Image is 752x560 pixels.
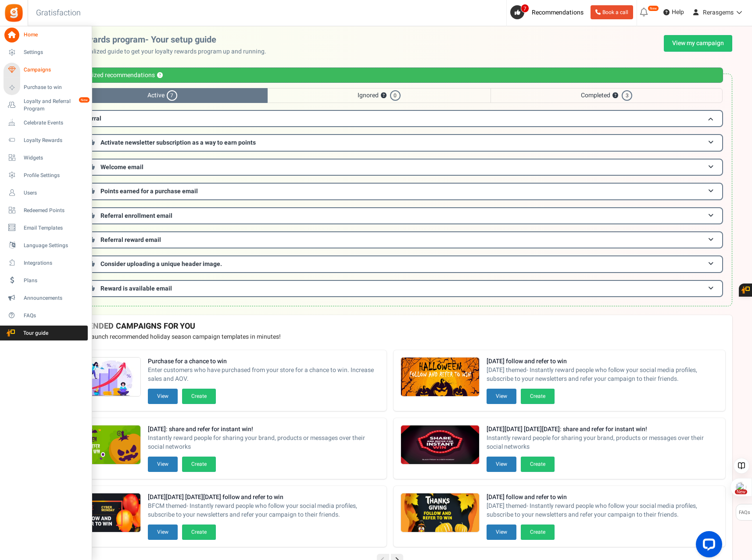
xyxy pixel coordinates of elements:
[24,137,85,144] span: Loyalty Rewards
[612,93,618,99] button: ?
[24,259,85,267] span: Integrations
[487,425,718,434] strong: [DATE][DATE] [DATE][DATE]: share and refer for instant win!
[55,333,725,341] p: Preview and launch recommended holiday season campaign templates in minutes!
[48,47,273,56] p: Use this personalized guide to get your loyalty rewards program up and running.
[24,49,85,56] span: Settings
[487,434,718,451] span: Instantly reward people for sharing your brand, products or messages over their social networks
[390,90,401,101] span: 0
[62,493,140,533] img: Recommended Campaigns
[24,189,85,197] span: Users
[521,389,555,404] button: Create
[148,357,380,366] strong: Purchase for a chance to win
[57,88,268,103] span: Active
[4,28,88,43] a: Home
[4,255,88,270] a: Integrations
[100,187,198,196] span: Points earned for a purchase email
[4,330,65,337] span: Tour guide
[491,88,723,103] span: Completed
[148,366,380,383] span: Enter customers who have purchased from your store for a chance to win. Increase sales and AOV.
[4,115,88,130] a: Celebrate Events
[55,322,725,331] h4: RECOMMENDED CAMPAIGNS FOR YOU
[182,525,216,540] button: Create
[648,5,659,11] em: New
[4,185,88,200] a: Users
[521,4,529,13] span: 7
[24,154,85,162] span: Widgets
[100,163,143,172] span: Welcome email
[167,90,177,101] span: 7
[487,357,718,366] strong: [DATE] follow and refer to win
[4,308,88,323] a: FAQs
[487,389,516,404] button: View
[4,3,24,23] img: Gratisfaction
[148,425,380,434] strong: [DATE]: share and refer for instant win!
[4,80,88,95] a: Purchase to win
[664,35,732,52] a: View my campaign
[4,133,88,148] a: Loyalty Rewards
[24,224,85,232] span: Email Templates
[148,389,178,404] button: View
[62,358,140,397] img: Recommended Campaigns
[148,457,178,472] button: View
[4,63,88,78] a: Campaigns
[487,502,718,519] span: [DATE] themed- Instantly reward people who follow your social media profiles, subscribe to your n...
[62,425,140,465] img: Recommended Campaigns
[622,90,632,101] span: 3
[100,259,222,269] span: Consider uploading a unique header image.
[157,73,163,78] button: ?
[24,207,85,214] span: Redeemed Points
[79,97,90,103] em: New
[738,504,750,521] span: FAQs
[24,172,85,179] span: Profile Settings
[487,457,516,472] button: View
[148,434,380,451] span: Instantly reward people for sharing your brand, products or messages over their social networks
[703,8,734,17] span: Rerasgems
[24,98,88,113] span: Loyalty and Referral Program
[100,284,172,293] span: Reward is available email
[4,238,88,253] a: Language Settings
[487,366,718,383] span: [DATE] themed- Instantly reward people who follow your social media profiles, subscribe to your n...
[4,220,88,235] a: Email Templates
[148,525,178,540] button: View
[57,67,723,83] div: Personalized recommendations
[100,211,172,220] span: Referral enrollment email
[487,493,718,502] strong: [DATE] follow and refer to win
[4,203,88,218] a: Redeemed Points
[24,294,85,302] span: Announcements
[670,8,684,17] span: Help
[4,291,88,305] a: Announcements
[660,5,688,19] a: Help
[24,242,85,249] span: Language Settings
[182,457,216,472] button: Create
[4,168,88,183] a: Profile Settings
[4,150,88,165] a: Widgets
[4,45,88,60] a: Settings
[401,425,479,465] img: Recommended Campaigns
[24,277,85,284] span: Plans
[24,119,85,127] span: Celebrate Events
[521,525,555,540] button: Create
[521,457,555,472] button: Create
[510,5,587,19] a: 7 Recommendations
[532,8,584,17] span: Recommendations
[182,389,216,404] button: Create
[24,66,85,74] span: Campaigns
[148,502,380,519] span: BFCM themed- Instantly reward people who follow your social media profiles, subscribe to your new...
[268,88,491,103] span: Ignored
[401,358,479,397] img: Recommended Campaigns
[4,98,88,113] a: Loyalty and Referral Program New
[4,273,88,288] a: Plans
[100,138,256,147] span: Activate newsletter subscription as a way to earn points
[24,84,85,91] span: Purchase to win
[24,31,85,39] span: Home
[148,493,380,502] strong: [DATE][DATE] [DATE][DATE] follow and refer to win
[26,4,90,22] h3: Gratisfaction
[401,493,479,533] img: Recommended Campaigns
[487,525,516,540] button: View
[100,235,161,245] span: Referral reward email
[591,5,633,19] a: Book a call
[48,35,273,45] h2: Loyalty rewards program- Your setup guide
[381,93,387,99] button: ?
[24,312,85,319] span: FAQs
